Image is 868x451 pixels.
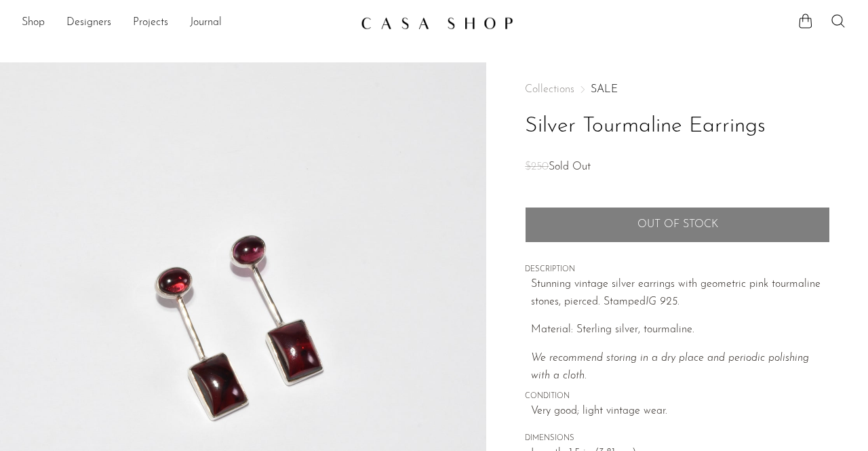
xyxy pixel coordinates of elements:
a: SALE [591,84,618,95]
a: Journal [190,14,222,32]
nav: Breadcrumbs [525,84,830,95]
button: Add to cart [525,207,830,242]
p: Stunning vintage silver earrings with geometric pink tourmaline stones, pierced. Stamped [531,276,830,311]
i: We recommend storing in a dry place and periodic polishing with a cloth. [531,353,809,381]
span: Sold Out [549,161,591,172]
span: DIMENSIONS [525,433,830,445]
em: IG 925. [646,296,679,307]
a: Shop [22,14,45,32]
h1: Silver Tourmaline Earrings [525,109,830,144]
span: DESCRIPTION [525,264,830,276]
nav: Desktop navigation [22,12,350,35]
ul: NEW HEADER MENU [22,12,350,35]
a: Projects [133,14,168,32]
span: $250 [525,161,549,172]
span: Collections [525,84,574,95]
span: Very good; light vintage wear. [531,403,830,420]
a: Designers [66,14,111,32]
p: Material: Sterling silver, tourmaline. [531,321,830,339]
span: CONDITION [525,391,830,403]
span: Out of stock [637,218,718,231]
